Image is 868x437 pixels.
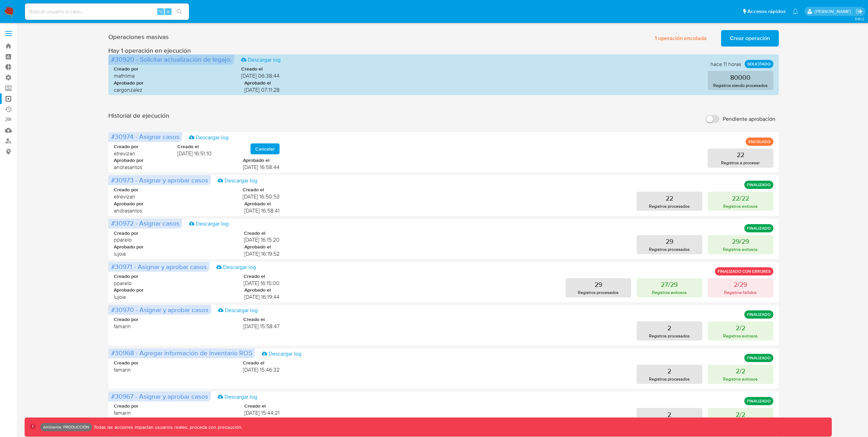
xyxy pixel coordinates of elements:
a: Notificaciones [792,9,798,14]
p: Todas las acciones impactan usuarios reales, proceda con precaución. [92,424,242,430]
span: Accesos rápidos [747,8,786,15]
p: leidy.martinez@mercadolibre.com.co [815,8,853,15]
a: Salir [856,8,863,15]
p: Ambiente: PRODUCCIÓN [43,426,89,428]
span: s [167,8,169,15]
input: Buscar usuario o caso... [25,7,189,16]
span: ⌥ [158,8,163,15]
button: search-icon [172,7,186,16]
